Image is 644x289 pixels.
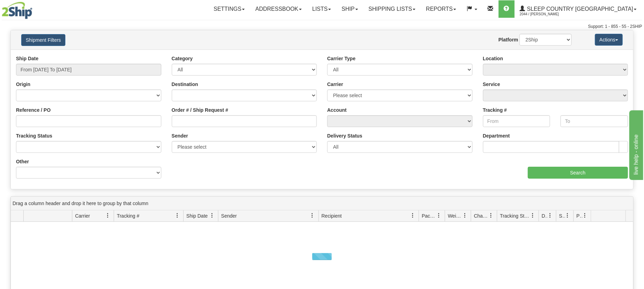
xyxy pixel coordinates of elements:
[474,212,489,219] span: Charge
[16,55,39,62] label: Ship Date
[172,107,228,114] label: Order # / Ship Request #
[483,132,510,139] label: Department
[559,212,565,219] span: Shipment Issues
[16,107,51,114] label: Reference / PO
[483,81,500,88] label: Service
[520,11,572,18] span: 2044 / [PERSON_NAME]
[577,212,582,219] span: Pickup Status
[579,210,591,221] a: Pickup Status filter column settings
[327,55,355,62] label: Carrier Type
[500,212,530,219] span: Tracking Status
[172,55,193,62] label: Category
[327,132,362,139] label: Delivery Status
[407,210,419,221] a: Recipient filter column settings
[102,210,114,221] a: Carrier filter column settings
[171,210,183,221] a: Tracking # filter column settings
[208,0,250,18] a: Settings
[16,81,30,88] label: Origin
[307,0,336,18] a: Lists
[172,132,188,139] label: Sender
[16,158,29,165] label: Other
[483,55,503,62] label: Location
[515,0,642,18] a: Sleep Country [GEOGRAPHIC_DATA] 2044 / [PERSON_NAME]
[5,4,64,13] div: live help - online
[525,6,633,12] span: Sleep Country [GEOGRAPHIC_DATA]
[544,210,556,221] a: Delivery Status filter column settings
[16,132,52,139] label: Tracking Status
[527,210,539,221] a: Tracking Status filter column settings
[327,107,347,114] label: Account
[528,167,628,179] input: Search
[11,197,633,210] div: grid grouping header
[21,34,65,46] button: Shipment Filters
[433,210,445,221] a: Packages filter column settings
[172,81,198,88] label: Destination
[186,212,208,219] span: Ship Date
[307,210,319,221] a: Sender filter column settings
[483,107,507,114] label: Tracking #
[628,109,643,180] iframe: chat widget
[459,210,471,221] a: Weight filter column settings
[2,2,32,19] img: logo2044.jpg
[499,36,518,43] label: Platform
[485,210,497,221] a: Charge filter column settings
[2,24,642,30] div: Support: 1 - 855 - 55 - 2SHIP
[421,0,461,18] a: Reports
[448,212,462,219] span: Weight
[595,34,623,46] button: Actions
[206,210,218,221] a: Ship Date filter column settings
[542,212,548,219] span: Delivery Status
[117,212,139,219] span: Tracking #
[422,212,436,219] span: Packages
[221,212,237,219] span: Sender
[250,0,307,18] a: Addressbook
[483,115,550,127] input: From
[322,212,342,219] span: Recipient
[336,0,363,18] a: Ship
[561,115,628,127] input: To
[75,212,90,219] span: Carrier
[363,0,421,18] a: Shipping lists
[562,210,573,221] a: Shipment Issues filter column settings
[327,81,343,88] label: Carrier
